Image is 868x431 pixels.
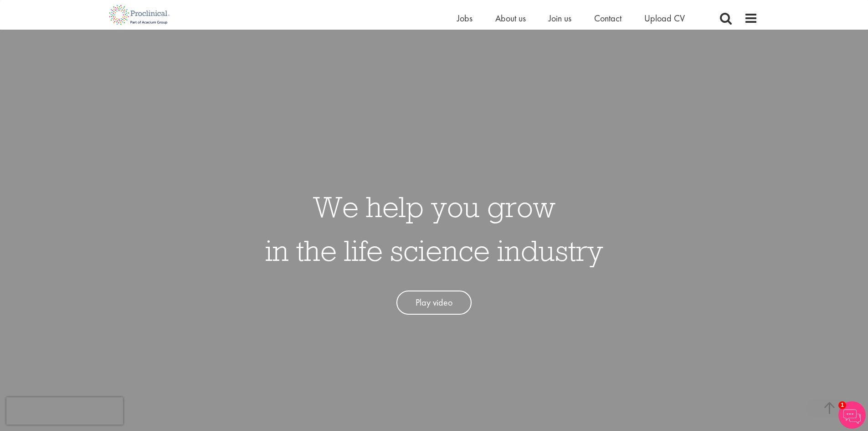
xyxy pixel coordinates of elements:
h1: We help you grow in the life science industry [265,185,603,272]
a: About us [495,12,526,24]
span: 1 [838,401,846,409]
a: Jobs [457,12,473,24]
a: Upload CV [644,12,685,24]
a: Play video [396,291,472,315]
img: Chatbot [838,401,866,429]
a: Join us [549,12,571,24]
a: Contact [594,12,621,24]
